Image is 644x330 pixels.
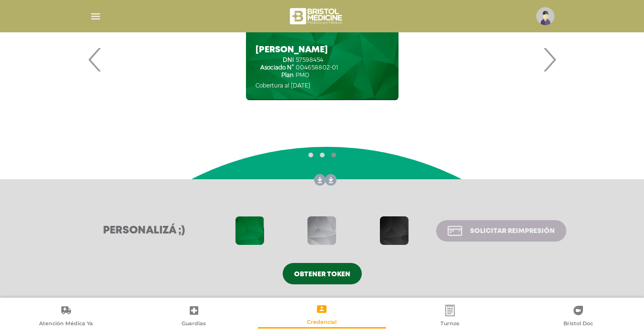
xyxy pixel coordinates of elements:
[563,320,593,329] span: Bristol Doc
[536,7,554,25] img: profile-placeholder.svg
[78,224,210,237] h3: Personalizá ;)
[470,228,555,234] span: Solicitar reimpresión
[258,303,386,327] a: Credencial
[514,304,642,329] a: Bristol Doc
[296,64,338,71] span: 004658802-01
[256,64,294,71] span: Asociado N°
[256,45,338,56] h5: [PERSON_NAME]
[2,304,130,329] a: Atención Médica Ya
[288,5,345,28] img: bristol-medicine-blanco.png
[130,304,258,329] a: Guardias
[39,320,93,329] span: Atención Médica Ya
[256,72,294,78] span: Plan
[256,57,294,63] span: DNI
[283,263,362,284] a: Obtener token
[294,271,350,278] span: Obtener token
[436,220,566,242] a: Solicitar reimpresión
[386,304,514,329] a: Turnos
[296,72,309,78] span: PMO
[307,319,337,327] span: Credencial
[540,34,559,85] span: Next
[440,320,460,329] span: Turnos
[256,82,310,89] span: Cobertura al [DATE]
[296,57,323,63] span: 57598454
[86,34,104,85] span: Previous
[182,320,206,329] span: Guardias
[90,10,102,22] img: Cober_menu-lines-white.svg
